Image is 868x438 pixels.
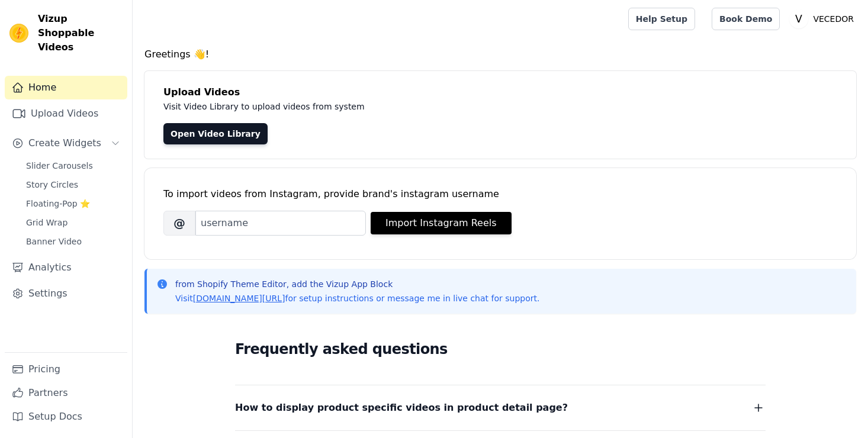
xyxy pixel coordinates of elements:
[5,405,127,429] a: Setup Docs
[26,160,93,172] span: Slider Carousels
[235,400,568,416] span: How to display product specific videos in product detail page?
[19,214,127,231] a: Grid Wrap
[5,381,127,405] a: Partners
[9,24,28,43] img: Vizup
[26,217,67,228] span: Grid Wrap
[26,198,90,210] span: Floating-Pop ⭐
[712,8,780,30] a: Book Demo
[5,358,127,381] a: Pricing
[628,8,695,30] a: Help Setup
[163,187,837,201] div: To import videos from Instagram, provide brand's instagram username
[163,85,837,99] h4: Upload Videos
[26,179,78,191] span: Story Circles
[28,136,101,150] span: Create Widgets
[175,278,539,290] p: from Shopify Theme Editor, add the Vizup App Block
[163,123,268,144] a: Open Video Library
[19,195,127,212] a: Floating-Pop ⭐
[19,157,127,174] a: Slider Carousels
[195,211,366,236] input: username
[371,212,512,234] button: Import Instagram Reels
[26,236,82,247] span: Banner Video
[19,176,127,193] a: Story Circles
[5,102,127,125] a: Upload Videos
[5,282,127,305] a: Settings
[163,99,694,114] p: Visit Video Library to upload videos from system
[193,294,285,303] a: [DOMAIN_NAME][URL]
[5,131,127,155] button: Create Widgets
[175,292,539,304] p: Visit for setup instructions or message me in live chat for support.
[789,8,859,30] button: V VECEDOR
[235,337,766,361] h2: Frequently asked questions
[163,211,195,236] span: @
[235,400,766,416] button: How to display product specific videos in product detail page?
[144,47,856,62] h4: Greetings 👋!
[19,233,127,250] a: Banner Video
[38,12,123,54] span: Vizup Shoppable Videos
[5,256,127,279] a: Analytics
[795,13,802,25] text: V
[808,8,859,30] p: VECEDOR
[5,76,127,99] a: Home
